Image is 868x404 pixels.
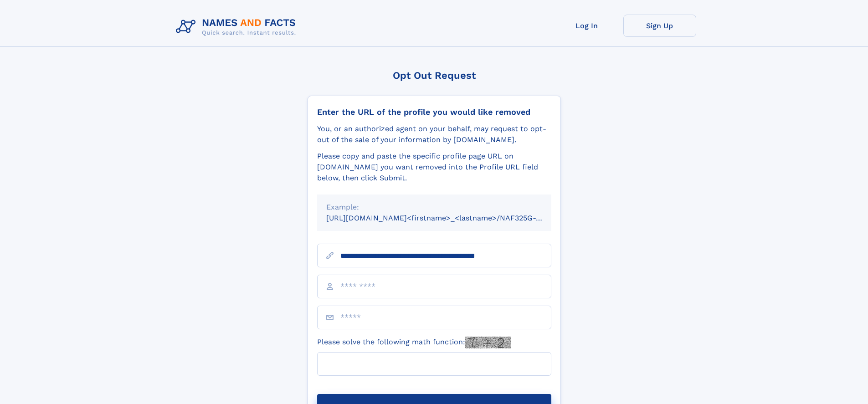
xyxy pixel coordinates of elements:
small: [URL][DOMAIN_NAME]<firstname>_<lastname>/NAF325G-xxxxxxxx [326,214,569,222]
div: Opt Out Request [308,70,561,81]
div: Example: [326,202,542,213]
img: Logo Names and Facts [172,15,303,39]
label: Please solve the following math function: [317,337,511,348]
div: Please copy and paste the specific profile page URL on [DOMAIN_NAME] you want removed into the Pr... [317,151,551,184]
div: Enter the URL of the profile you would like removed [317,107,551,117]
a: Log In [550,15,623,37]
div: You, or an authorized agent on your behalf, may request to opt-out of the sale of your informatio... [317,123,551,145]
a: Sign Up [623,15,696,37]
